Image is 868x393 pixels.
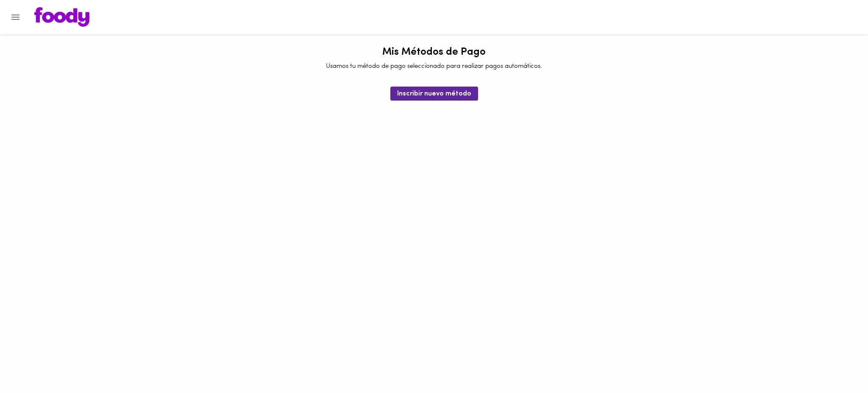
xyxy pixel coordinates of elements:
img: logo.png [34,7,89,27]
span: Inscribir nuevo método [397,90,471,98]
h1: Mis Métodos de Pago [382,47,486,58]
p: Usamos tu método de pago seleccionado para realizar pagos automáticos. [326,62,542,71]
button: Menu [5,7,26,28]
iframe: Messagebird Livechat Widget [819,344,860,385]
button: Inscribir nuevo método [390,87,478,101]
